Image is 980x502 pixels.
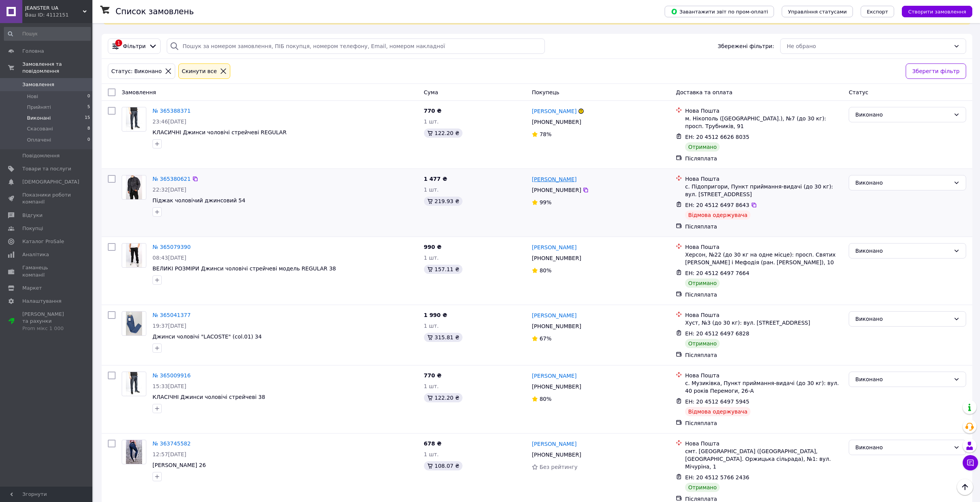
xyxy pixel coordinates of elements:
div: Нова Пошта [685,440,843,447]
div: Виконано [855,375,950,384]
div: Післяплата [685,155,843,162]
a: [PERSON_NAME] [532,107,576,115]
div: Виконано [855,178,950,187]
div: Післяплата [685,291,843,299]
div: Ваш ID: 4112151 [25,12,92,18]
span: Повідомлення [22,152,60,159]
span: Управління статусами [788,9,847,15]
span: 770 ₴ [424,108,442,114]
span: Створити замовлення [908,9,966,15]
span: 15 [85,115,90,122]
span: 0 [87,93,90,100]
span: 67% [539,335,551,342]
span: 23:46[DATE] [152,118,186,125]
a: № 365009916 [152,372,191,379]
div: Виконано [855,443,950,452]
span: [DEMOGRAPHIC_DATA] [22,178,79,185]
div: Отримано [685,142,720,152]
div: Відмова одержувача [685,210,750,220]
button: Управління статусами [782,6,853,17]
span: Замовлення та повідомлення [22,61,92,75]
span: JEANSTER UA [25,5,83,12]
span: Покупці [22,225,43,232]
span: Прийняті [27,104,51,111]
div: Нова Пошта [685,311,843,319]
div: Cкинути все [180,67,218,75]
div: [PHONE_NUMBER] [530,117,583,127]
span: Нові [27,93,38,100]
div: 219.93 ₴ [424,197,462,206]
div: Отримано [685,279,720,288]
input: Пошук за номером замовлення, ПІБ покупця, номером телефону, Email, номером накладної [167,38,545,54]
span: 1 шт. [424,451,439,457]
span: 1 шт. [424,118,439,125]
span: Без рейтингу [539,464,578,470]
div: [PHONE_NUMBER] [530,381,583,392]
span: ЕН: 20 4512 6497 7664 [685,270,749,276]
span: 99% [539,199,551,205]
a: Фото товару [122,311,146,336]
span: Товари та послуги [22,165,71,172]
a: [PERSON_NAME] [532,312,576,319]
div: Отримано [685,339,720,348]
div: Виконано [855,247,950,255]
button: Наверх [957,479,973,495]
span: 1 шт. [424,187,439,193]
span: 08:43[DATE] [152,255,186,261]
a: ВЕЛИКІ РОЗМІРИ Джинси чоловічі стрейчеві модель REGULAR 38 [152,265,336,272]
div: 315.81 ₴ [424,333,462,342]
div: [PHONE_NUMBER] [530,449,583,460]
a: Фото товару [122,107,146,132]
div: Нова Пошта [685,107,843,115]
img: Фото товару [126,312,142,335]
div: с. Музиківка, Пункт приймання-видачі (до 30 кг): вул. 40 років Перемоги, 26-А [685,379,843,395]
span: Експорт [867,9,888,15]
img: Фото товару [126,243,142,267]
a: Фото товару [122,243,146,268]
span: 78% [539,131,551,137]
button: Завантажити звіт по пром-оплаті [665,6,774,17]
img: Фото товару [126,372,142,396]
a: № 365079390 [152,244,191,250]
img: Фото товару [126,175,142,199]
span: Скасовані [27,125,53,132]
div: Херсон, №22 (до 30 кг на одне місце): просп. Святих [PERSON_NAME] і Мефодія (ран. [PERSON_NAME]), 10 [685,251,843,266]
span: ЕН: 20 4512 5766 2436 [685,474,749,480]
a: Джинси чоловічі "LACOSTE" (col.01) 34 [152,334,262,340]
div: Післяплата [685,223,843,230]
span: Збережені фільтри: [718,42,774,50]
span: 8 [87,125,90,132]
a: Фото товару [122,440,146,464]
button: Створити замовлення [902,6,972,17]
img: Фото товару [126,107,142,131]
div: 108.07 ₴ [424,461,462,470]
span: [PERSON_NAME] та рахунки [22,311,71,332]
span: Замовлення [122,89,156,95]
div: смт. [GEOGRAPHIC_DATA] ([GEOGRAPHIC_DATA], [GEOGRAPHIC_DATA]. Оржицька сільрада), №1: вул. Мічурі... [685,447,843,470]
a: [PERSON_NAME] [532,440,576,448]
span: Cума [424,89,438,95]
div: с. Підопригори, Пункт приймання-видачі (до 30 кг): вул. [STREET_ADDRESS] [685,183,843,198]
a: [PERSON_NAME] [532,372,576,380]
a: КЛАСИЧНІ Джинси чоловічі стрейчеві REGULAR [152,129,286,135]
a: Фото товару [122,372,146,396]
a: [PERSON_NAME] 26 [152,462,206,468]
span: Аналітика [22,251,49,258]
div: Отримано [685,483,720,492]
span: Головна [22,48,44,55]
span: Покупець [532,89,559,95]
div: Статус: Виконано [110,67,163,75]
span: 80% [539,267,551,274]
span: 990 ₴ [424,244,442,250]
input: Пошук [4,27,91,41]
span: 15:33[DATE] [152,383,186,389]
div: [PHONE_NUMBER] [530,321,583,332]
span: ЕН: 20 4512 6497 8643 [685,202,749,208]
a: КЛАСІЧНІ Джинси чоловічі стрейчеві 38 [152,394,265,400]
a: Піджак чоловічий джинсовий 54 [152,197,245,203]
div: Відмова одержувача [685,407,750,416]
div: 122.20 ₴ [424,393,462,402]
